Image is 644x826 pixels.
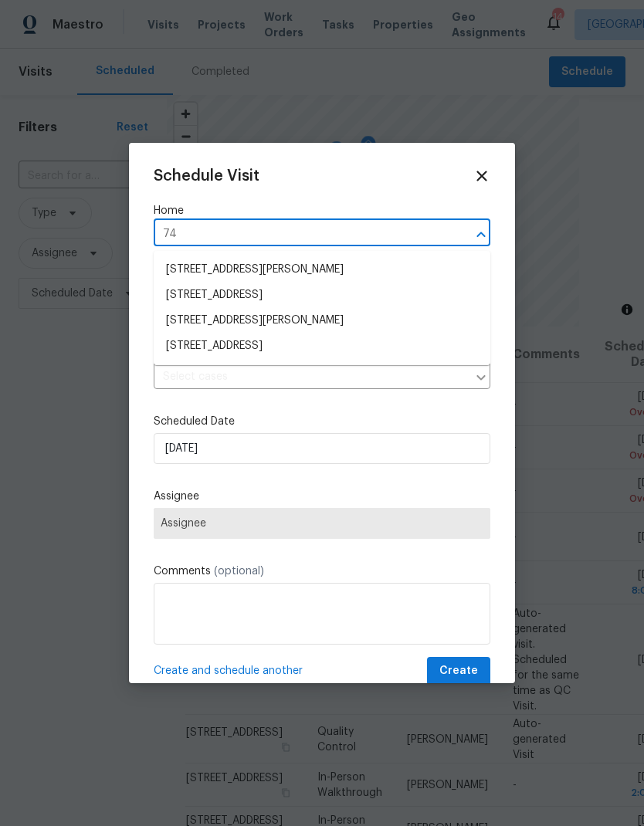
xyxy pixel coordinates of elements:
[154,308,490,333] li: [STREET_ADDRESS][PERSON_NAME]
[154,257,490,283] li: [STREET_ADDRESS][PERSON_NAME]
[154,663,303,679] span: Create and schedule another
[470,224,492,245] button: Close
[427,657,490,686] button: Create
[161,517,483,530] span: Assignee
[154,222,447,246] input: Enter in an address
[154,564,490,579] label: Comments
[154,203,490,218] label: Home
[154,414,490,429] label: Scheduled Date
[154,489,490,504] label: Assignee
[154,365,467,389] input: Select cases
[214,566,264,577] span: (optional)
[473,168,490,184] span: Close
[154,433,490,464] input: M/D/YYYY
[439,662,478,681] span: Create
[154,283,490,308] li: [STREET_ADDRESS]
[154,333,490,359] li: [STREET_ADDRESS]
[154,168,259,184] span: Schedule Visit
